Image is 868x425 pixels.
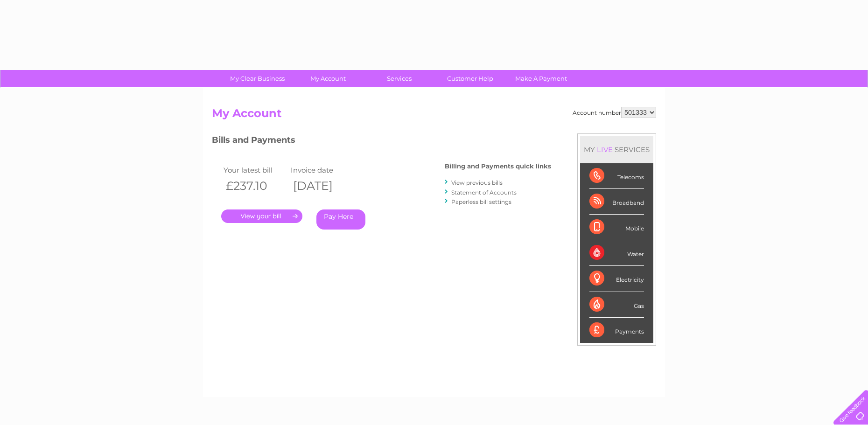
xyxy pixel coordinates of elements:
th: £237.10 [221,176,288,195]
th: [DATE] [288,176,356,195]
div: Telecoms [589,163,644,189]
h4: Billing and Payments quick links [445,163,551,170]
td: Your latest bill [221,164,288,176]
div: Electricity [589,266,644,292]
div: Payments [589,318,644,343]
a: Services [361,70,438,87]
a: Paperless bill settings [451,198,511,205]
a: My Clear Business [219,70,296,87]
a: My Account [290,70,367,87]
div: Water [589,240,644,266]
div: Gas [589,292,644,318]
a: Make A Payment [503,70,580,87]
h2: My Account [212,107,656,125]
a: Customer Help [432,70,509,87]
div: Account number [573,107,656,118]
a: . [221,209,302,223]
h3: Bills and Payments [212,133,551,150]
a: Pay Here [316,209,365,230]
div: Mobile [589,215,644,240]
div: MY SERVICES [580,136,653,163]
td: Invoice date [288,164,356,176]
div: LIVE [595,145,615,154]
div: Broadband [589,189,644,215]
a: Statement of Accounts [451,189,517,196]
a: View previous bills [451,179,503,186]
